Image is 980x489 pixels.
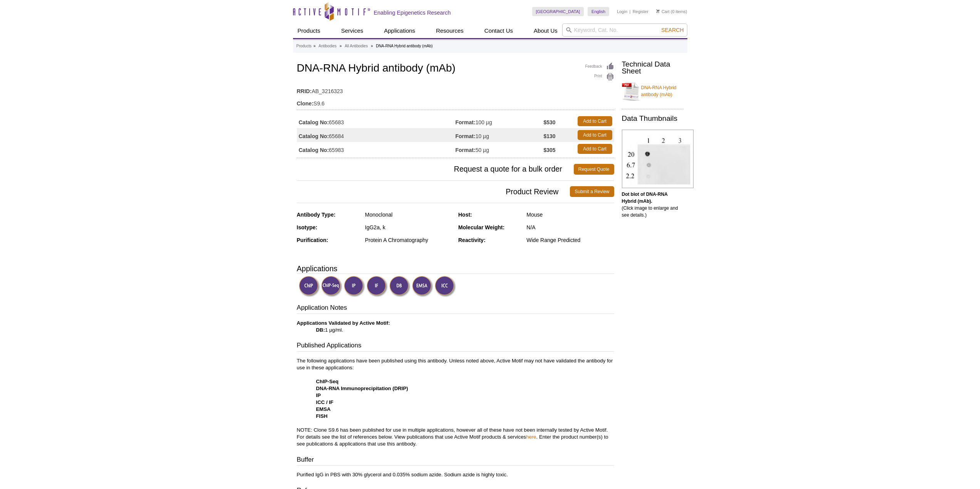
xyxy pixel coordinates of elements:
strong: Format: [456,119,476,126]
div: Protein A Chromatography [365,237,452,244]
img: Immunofluorescence Validated [367,276,388,297]
strong: ICC / IF [316,399,333,405]
a: Antibodies [318,43,337,50]
span: Search [661,27,683,33]
div: IgG2a, k [365,224,452,231]
a: Feedback [585,62,614,71]
h3: Buffer [297,455,614,466]
td: 65983 [297,142,456,156]
strong: DNA-RNA Immunoprecipitation (DRIP) [316,386,408,391]
li: (0 items) [656,7,687,16]
a: Submit a Review [570,186,614,197]
div: Wide Range Predicted [526,237,614,244]
strong: Clone: [297,100,314,107]
td: AB_3216323 [297,83,614,95]
input: Keyword, Cat. No. [562,23,687,37]
h3: Applications [297,263,614,274]
a: Products [297,43,312,50]
img: Immunoprecipitation Validated [344,276,365,297]
strong: Catalog No: [299,133,329,140]
b: Dot blot of DNA-RNA Hybrid (mAb). [622,192,668,204]
strong: FISH [316,413,328,419]
a: Register [633,9,648,14]
li: » [371,44,373,48]
strong: Format: [456,133,476,140]
h1: DNA-RNA Hybrid antibody (mAb) [297,62,614,75]
td: S9.6 [297,95,614,108]
h2: Data Thumbnails [622,115,683,122]
strong: Catalog No: [299,119,329,126]
strong: $305 [543,147,555,154]
strong: Antibody Type: [297,212,336,218]
td: 65684 [297,128,456,142]
strong: $530 [543,119,555,126]
a: Add to Cart [578,116,612,126]
strong: ChIP-Seq [316,379,339,384]
div: Mouse [526,211,614,218]
h3: Published Applications [297,341,614,352]
strong: Host: [458,212,472,218]
strong: Catalog No: [299,147,329,154]
a: Print [585,73,614,81]
strong: Isotype: [297,224,318,230]
strong: Molecular Weight: [458,224,504,230]
a: About Us [529,23,562,38]
div: N/A [526,224,614,231]
h2: Enabling Epigenetics Research [374,9,451,16]
p: (Click image to enlarge and see details.) [622,191,683,219]
td: 65683 [297,114,456,128]
a: Products [293,23,325,38]
strong: Purification: [297,237,328,243]
strong: Reactivity: [458,237,486,243]
a: Services [337,23,368,38]
a: All Antibodies [345,43,368,50]
div: Monoclonal [365,211,452,218]
img: DNA-RNA Hybrid (mAb) tested by dot blot analysis. [622,130,694,188]
a: English [588,7,609,16]
li: » [313,44,316,48]
span: Request a quote for a bulk order [297,164,574,175]
strong: IP [316,392,321,398]
strong: $130 [543,133,555,140]
li: DNA-RNA Hybrid antibody (mAb) [376,44,432,48]
h3: Application Notes [297,303,614,314]
a: here [526,434,536,440]
strong: DB: [316,327,325,333]
td: 50 µg [456,142,544,156]
strong: Format: [456,147,476,154]
td: 10 µg [456,128,544,142]
a: Resources [431,23,468,38]
img: ChIP Validated [299,276,320,297]
span: Product Review [297,186,570,197]
b: Applications Validated by Active Motif: [297,320,390,326]
h2: Technical Data Sheet [622,61,683,75]
a: Add to Cart [578,144,612,154]
p: 1 µg/ml. [297,320,614,334]
li: | [630,7,631,16]
a: Cart [656,9,670,14]
strong: EMSA [316,406,331,412]
a: Applications [379,23,420,38]
a: Request Quote [574,164,614,175]
a: Contact Us [480,23,518,38]
strong: RRID: [297,88,312,95]
a: DNA-RNA Hybrid antibody (mAb) [622,80,683,103]
img: Electrophoretic Mobility Shift Assay Validated [412,276,433,297]
td: 100 µg [456,114,544,128]
img: Dot Blot Validated [389,276,410,297]
img: ChIP-Seq Validated [321,276,342,297]
p: Purified IgG in PBS with 30% glycerol and 0.035% sodium azide. Sodium azide is highly toxic. [297,471,614,478]
p: The following applications have been published using this antibody. Unless noted above, Active Mo... [297,357,614,447]
a: [GEOGRAPHIC_DATA] [532,7,584,16]
li: » [340,44,342,48]
a: Login [617,9,627,14]
a: Add to Cart [578,130,612,140]
img: Immunocytochemistry Validated [435,276,456,297]
img: Your Cart [656,9,660,13]
button: Search [659,27,686,33]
